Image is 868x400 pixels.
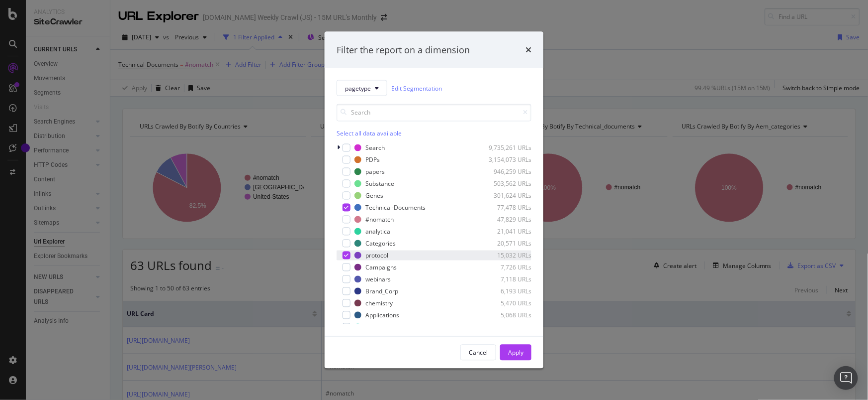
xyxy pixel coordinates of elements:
[483,143,531,152] div: 9,735,261 URLs
[483,155,531,164] div: 3,154,073 URLs
[483,215,531,224] div: 47,829 URLs
[469,348,488,357] div: Cancel
[460,345,496,361] button: Cancel
[500,345,531,361] button: Apply
[834,366,858,390] div: Open Intercom Messenger
[365,239,396,248] div: Categories
[337,104,531,122] input: Search
[365,263,397,271] div: Campaigns
[483,287,531,295] div: 6,193 URLs
[365,155,380,164] div: PDPs
[508,348,523,357] div: Apply
[483,203,531,212] div: 77,478 URLs
[483,167,531,176] div: 946,259 URLs
[365,251,388,260] div: protocol
[483,179,531,188] div: 503,562 URLs
[337,80,387,96] button: pagetype
[365,179,394,188] div: Substance
[483,311,531,319] div: 5,068 URLs
[483,191,531,200] div: 301,624 URLs
[365,323,389,331] div: Services
[325,31,543,369] div: modal
[365,227,392,236] div: analytical
[483,299,531,307] div: 5,470 URLs
[391,83,442,93] a: Edit Segmentation
[337,43,470,56] div: Filter the report on a dimension
[483,227,531,236] div: 21,041 URLs
[365,311,399,319] div: Applications
[365,203,426,212] div: Technical-Documents
[365,191,383,200] div: Genes
[365,167,385,176] div: papers
[483,239,531,248] div: 20,571 URLs
[345,84,371,92] span: pagetype
[483,263,531,271] div: 7,726 URLs
[525,43,531,56] div: times
[483,251,531,260] div: 15,032 URLs
[365,143,385,152] div: Search
[483,323,531,331] div: 4,149 URLs
[365,287,398,295] div: Brand_Corp
[365,299,393,307] div: chemistry
[337,130,531,138] div: Select all data available
[365,215,394,224] div: #nomatch
[365,275,391,283] div: webinars
[483,275,531,283] div: 7,118 URLs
